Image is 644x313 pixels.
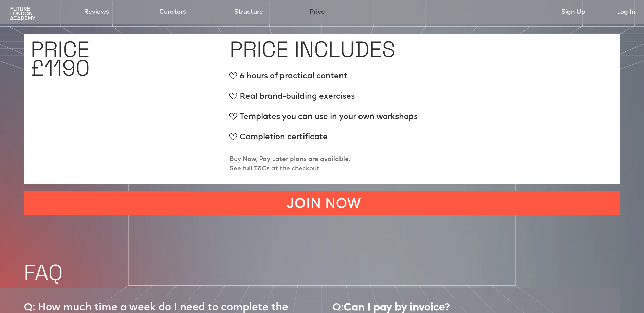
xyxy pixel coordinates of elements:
[24,262,644,283] h1: FAQ
[229,155,350,174] p: Buy Now, Pay Later plans are available. See full T&Cs at the checkout.
[310,7,325,17] a: Price
[229,132,418,149] div: Completion certificate
[229,71,418,88] div: 6 hours of practical content
[344,302,445,313] strong: Can I pay by invoice
[31,40,90,77] h1: PRICE £1190
[229,91,418,108] div: Real brand-building exercises
[229,111,418,128] div: Templates you can use in your own workshops
[561,7,585,17] a: Sign Up
[234,7,263,17] a: Structure
[24,191,620,215] a: JOIN NOW
[229,40,395,59] h1: PRICE INCLUDES
[617,7,636,17] a: Log In
[159,7,186,17] a: Curators
[84,7,109,17] a: Reviews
